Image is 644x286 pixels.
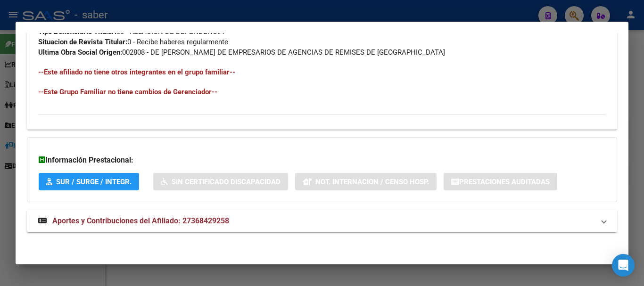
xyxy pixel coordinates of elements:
[39,173,139,190] button: SUR / SURGE / INTEGR.
[39,155,605,166] h3: Información Prestacional:
[52,216,229,225] span: Aportes y Contribuciones del Afiliado: 27368429258
[459,178,550,186] span: Prestaciones Auditadas
[38,48,122,57] strong: Ultima Obra Social Origen:
[38,27,116,36] strong: Tipo Beneficiario Titular:
[153,173,288,190] button: Sin Certificado Discapacidad
[38,38,127,46] strong: Situacion de Revista Titular:
[444,173,557,190] button: Prestaciones Auditadas
[612,254,635,277] div: Open Intercom Messenger
[315,178,429,186] span: Not. Internacion / Censo Hosp.
[172,178,281,186] span: Sin Certificado Discapacidad
[38,87,606,97] h4: --Este Grupo Familiar no tiene cambios de Gerenciador--
[38,67,606,77] h4: --Este afiliado no tiene otros integrantes en el grupo familiar--
[38,38,228,46] span: 0 - Recibe haberes regularmente
[38,48,445,57] span: 002808 - DE [PERSON_NAME] DE EMPRESARIOS DE AGENCIAS DE REMISES DE [GEOGRAPHIC_DATA]
[295,173,437,190] button: Not. Internacion / Censo Hosp.
[38,27,224,36] span: 00 - RELACION DE DEPENDENCIA
[27,210,617,232] mat-expansion-panel-header: Aportes y Contribuciones del Afiliado: 27368429258
[56,178,132,186] span: SUR / SURGE / INTEGR.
